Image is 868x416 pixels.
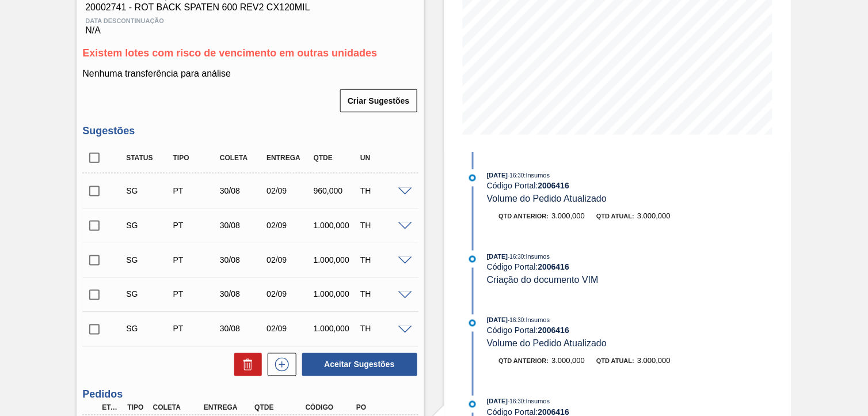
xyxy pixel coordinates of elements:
div: Qtde [252,404,307,412]
span: Qtd anterior: [499,213,549,220]
span: Existem lotes com risco de vencimento em outras unidades [82,47,377,59]
div: Código Portal: [487,181,760,190]
span: - 16:30 [508,172,524,179]
span: [DATE] [487,253,508,260]
div: Nova sugestão [262,353,296,376]
div: Status [123,154,174,162]
span: [DATE] [487,398,508,405]
h3: Sugestões [82,125,418,137]
div: 30/08/2025 [217,186,268,195]
div: 02/09/2025 [264,324,314,334]
div: Código [303,404,359,412]
span: 3.000,000 [551,357,585,365]
div: Pedido de Transferência [170,290,221,299]
button: Criar Sugestões [340,89,417,112]
div: 30/08/2025 [217,324,268,334]
img: atual [469,256,476,263]
div: Coleta [150,404,206,412]
h3: Pedidos [82,389,418,401]
span: Data Descontinuação [85,17,415,24]
span: 3.000,000 [551,211,585,220]
div: TH [357,255,408,264]
div: Tipo [170,154,221,162]
div: UN [357,154,408,162]
span: Qtd atual: [596,213,634,220]
div: Pedido de Transferência [170,186,221,195]
div: TH [357,221,408,230]
div: 1.000,000 [311,290,361,299]
div: 02/09/2025 [264,221,314,230]
div: Coleta [217,154,268,162]
div: 960,000 [311,186,361,195]
div: 1.000,000 [311,221,361,230]
div: PO [353,404,409,412]
div: Pedido de Transferência [170,255,221,264]
div: 1.000,000 [311,324,361,334]
div: Tipo [124,404,150,412]
div: Código Portal: [487,326,760,335]
span: Criação do documento VIM [487,275,599,285]
div: Etapa [99,404,124,412]
div: 02/09/2025 [264,290,314,299]
span: : Insumos [524,253,550,260]
div: Pedido de Transferência [170,221,221,230]
div: Sugestão Criada [123,324,174,334]
span: Volume do Pedido Atualizado [487,339,607,349]
div: 30/08/2025 [217,221,268,230]
div: Entrega [264,154,314,162]
img: atual [469,175,476,181]
div: Excluir Sugestões [229,353,262,376]
span: Volume do Pedido Atualizado [487,194,607,203]
div: TH [357,324,408,334]
div: TH [357,186,408,195]
div: Qtde [311,154,361,162]
div: 1.000,000 [311,255,361,264]
div: TH [357,290,408,299]
strong: 2006416 [538,181,570,190]
span: 3.000,000 [637,357,671,365]
div: Pedido de Transferência [170,324,221,334]
img: atual [469,320,476,327]
span: 20002741 - ROT BACK SPATEN 600 REV2 CX120MIL [85,2,415,13]
span: : Insumos [524,317,550,324]
div: N/A [82,13,418,36]
div: 02/09/2025 [264,186,314,195]
div: 30/08/2025 [217,290,268,299]
strong: 2006416 [538,326,570,335]
img: atual [469,401,476,408]
span: - 16:30 [508,317,524,324]
div: Sugestão Criada [123,186,174,195]
div: 02/09/2025 [264,255,314,264]
span: [DATE] [487,172,508,179]
div: 30/08/2025 [217,255,268,264]
p: Nenhuma transferência para análise [82,69,418,79]
span: : Insumos [524,172,550,179]
span: [DATE] [487,317,508,324]
div: Criar Sugestões [341,88,418,114]
div: Código Portal: [487,262,760,271]
div: Sugestão Criada [123,221,174,230]
span: 3.000,000 [637,211,671,220]
span: - 16:30 [508,399,524,405]
span: : Insumos [524,398,550,405]
strong: 2006416 [538,262,570,271]
div: Sugestão Criada [123,255,174,264]
span: - 16:30 [508,254,524,260]
button: Aceitar Sugestões [302,353,417,376]
div: Entrega [201,404,257,412]
div: Sugestão Criada [123,290,174,299]
span: Qtd anterior: [499,358,549,365]
div: Aceitar Sugestões [296,352,418,377]
span: Qtd atual: [596,358,634,365]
